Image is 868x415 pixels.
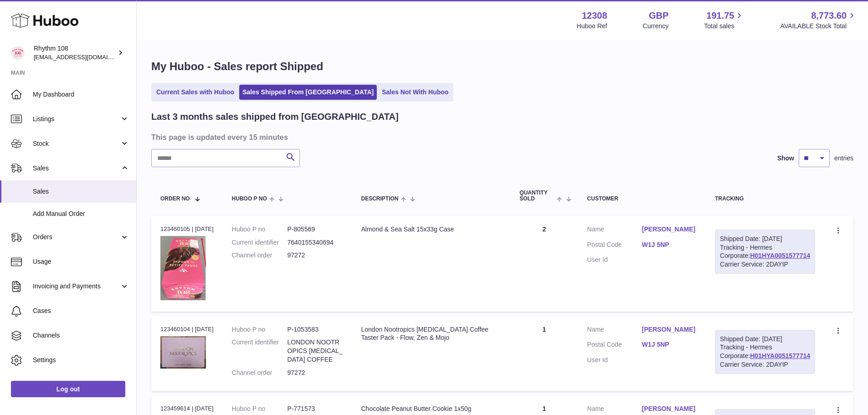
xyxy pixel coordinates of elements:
[720,260,810,269] div: Carrier Service: 2DAYIP
[153,85,237,100] a: Current Sales with Huboo
[361,196,398,202] span: Description
[288,251,343,260] dd: 97272
[720,235,810,243] div: Shipped Date: [DATE]
[379,85,452,100] a: Sales Not With Huboo
[780,10,857,31] a: 8,773.60 AVAILABLE Stock Total
[33,331,129,340] span: Channels
[715,330,815,374] div: Tracking - Hermes Corporate:
[715,196,815,202] div: Tracking
[288,338,343,364] dd: LONDON NOOTROPICS [MEDICAL_DATA] COFFEE
[750,352,810,359] a: H01HYA0051577714
[510,216,578,312] td: 2
[232,238,288,247] dt: Current identifier
[704,10,745,31] a: 191.75 Total sales
[519,190,555,202] span: Quantity Sold
[239,85,377,100] a: Sales Shipped From [GEOGRAPHIC_DATA]
[160,225,214,233] div: 123460105 | [DATE]
[33,164,120,173] span: Sales
[232,325,288,334] dt: Huboo P no
[642,340,697,349] a: W1J 5NP
[33,233,120,241] span: Orders
[232,338,288,364] dt: Current identifier
[642,241,697,249] a: W1J 5NP
[780,22,857,31] span: AVAILABLE Stock Total
[643,22,669,31] div: Currency
[33,187,129,196] span: Sales
[288,225,343,234] dd: P-805569
[288,369,343,377] dd: 97272
[11,381,125,397] a: Log out
[582,10,607,22] strong: 12308
[151,132,851,142] h3: This page is updated every 15 minutes
[151,111,399,123] h2: Last 3 months sales shipped from [GEOGRAPHIC_DATA]
[720,335,810,343] div: Shipped Date: [DATE]
[750,252,810,259] a: H01HYA0051577714
[587,256,642,264] dt: User Id
[577,22,607,31] div: Huboo Ref
[34,53,134,61] span: [EMAIL_ADDRESS][DOMAIN_NAME]
[587,340,642,351] dt: Postal Code
[642,225,697,234] a: [PERSON_NAME]
[34,44,116,61] div: Rhythm 108
[361,225,501,234] div: Almond & Sea Salt 15x33g Case
[160,336,206,369] img: 123081753871449.jpg
[649,10,668,22] strong: GBP
[160,196,190,202] span: Order No
[33,307,129,315] span: Cases
[706,10,734,22] span: 191.75
[33,90,129,99] span: My Dashboard
[720,360,810,369] div: Carrier Service: 2DAYIP
[288,238,343,247] dd: 7640155340694
[361,325,501,343] div: London Nootropics [MEDICAL_DATA] Coffee Taster Pack - Flow, Zen & Mojo
[232,369,288,377] dt: Channel order
[587,356,642,364] dt: User Id
[33,139,120,148] span: Stock
[33,282,120,291] span: Invoicing and Payments
[510,316,578,391] td: 1
[232,251,288,260] dt: Channel order
[232,196,267,202] span: Huboo P no
[33,356,129,364] span: Settings
[587,196,697,202] div: Customer
[288,325,343,334] dd: P-1053583
[160,236,206,300] img: 1688048918.JPG
[151,59,853,74] h1: My Huboo - Sales report Shipped
[232,225,288,234] dt: Huboo P no
[160,405,214,413] div: 123459614 | [DATE]
[160,325,214,333] div: 123460104 | [DATE]
[288,405,343,413] dd: P-771573
[587,325,642,336] dt: Name
[715,230,815,274] div: Tracking - Hermes Corporate:
[704,22,745,31] span: Total sales
[834,154,853,163] span: entries
[361,405,501,413] div: Chocolate Peanut Butter Cookie 1x50g
[777,154,794,163] label: Show
[642,405,697,413] a: [PERSON_NAME]
[587,241,642,251] dt: Postal Code
[33,115,120,123] span: Listings
[232,405,288,413] dt: Huboo P no
[642,325,697,334] a: [PERSON_NAME]
[811,10,847,22] span: 8,773.60
[587,225,642,236] dt: Name
[33,257,129,266] span: Usage
[11,46,25,60] img: internalAdmin-12308@internal.huboo.com
[33,210,129,218] span: Add Manual Order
